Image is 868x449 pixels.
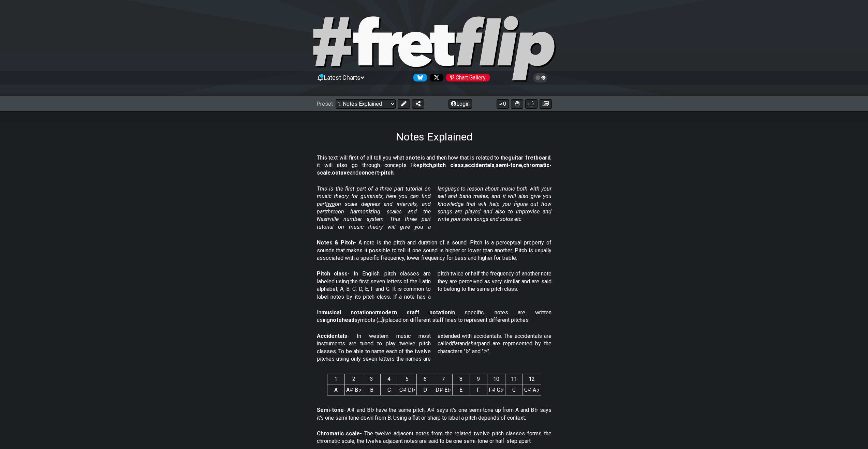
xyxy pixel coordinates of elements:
[443,74,490,81] a: #fretflip at Pinterest
[470,385,487,395] td: F
[377,309,451,316] strong: modern staff notation
[412,99,424,109] button: Share Preset
[358,169,394,176] strong: concert-pitch
[540,99,552,109] button: Create image
[452,340,459,347] em: flat
[317,407,344,413] strong: Semi-tone
[336,99,396,109] select: Preset
[465,162,495,168] strong: accidentals
[330,317,354,323] strong: notehead
[363,385,380,395] td: B
[327,374,344,385] th: 1
[536,75,544,81] span: Toggle light / dark theme
[326,208,338,215] span: three
[416,385,434,395] td: D
[416,374,434,385] th: 6
[317,430,551,445] p: - The twelve adjacent notes from the related twelve pitch classes forms the chromatic scale, the ...
[317,239,551,262] p: - A note is the pitch and duration of a sound. Pitch is a perceptual property of sounds that make...
[448,99,472,109] button: Login
[420,162,432,168] strong: pitch
[317,333,347,339] strong: Accidentals
[326,201,335,207] span: two
[317,270,551,301] p: - In English, pitch classes are labeled using the first seven letters of the Latin alphabet, A, B...
[487,385,505,395] td: F♯ G♭
[497,99,509,109] button: 0
[398,99,410,109] button: Edit Preset
[508,154,550,161] strong: guitar fretboard
[317,154,551,177] p: This text will first of all tell you what a is and then how that is related to the , it will also...
[317,332,551,363] p: - In western music most instruments are tuned to play twelve pitch classes. To be able to name ea...
[511,99,523,109] button: Toggle Dexterity for all fretkits
[409,154,421,161] strong: note
[452,374,470,385] th: 8
[398,385,416,395] td: C♯ D♭
[434,385,452,395] td: D♯ E♭
[523,385,541,395] td: G♯ A♭
[398,374,416,385] th: 5
[380,374,398,385] th: 4
[505,374,523,385] th: 11
[317,239,354,246] strong: Notes & Pitch
[324,74,361,81] span: Latest Charts
[396,130,472,143] h1: Notes Explained
[434,374,452,385] th: 7
[427,74,443,81] a: Follow #fretflip at X
[496,162,522,168] strong: semi-tone
[505,385,523,395] td: G
[470,374,487,385] th: 9
[317,406,551,422] p: - A♯ and B♭ have the same pitch, A♯ says it's one semi-tone up from A and B♭ says it's one semi t...
[317,185,551,230] em: This is the first part of a three part tutorial on music theory for guitarists, here you can find...
[317,270,348,277] strong: Pitch class
[446,74,490,81] div: Chart Gallery
[433,162,464,168] strong: pitch class
[332,169,350,176] strong: octave
[487,374,505,385] th: 10
[317,101,333,107] span: Preset
[452,385,470,395] td: E
[317,309,551,324] p: In or in specific, notes are written using symbols (𝅝 𝅗𝅥 𝅘𝅥 𝅘𝅥𝅮) placed on different staff lines to r...
[344,385,363,395] td: A♯ B♭
[344,374,363,385] th: 2
[327,385,344,395] td: A
[411,74,427,81] a: Follow #fretflip at Bluesky
[523,374,541,385] th: 12
[321,309,372,316] strong: musical notation
[363,374,380,385] th: 3
[317,430,360,437] strong: Chromatic scale
[468,340,481,347] em: sharp
[525,99,538,109] button: Print
[380,385,398,395] td: C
